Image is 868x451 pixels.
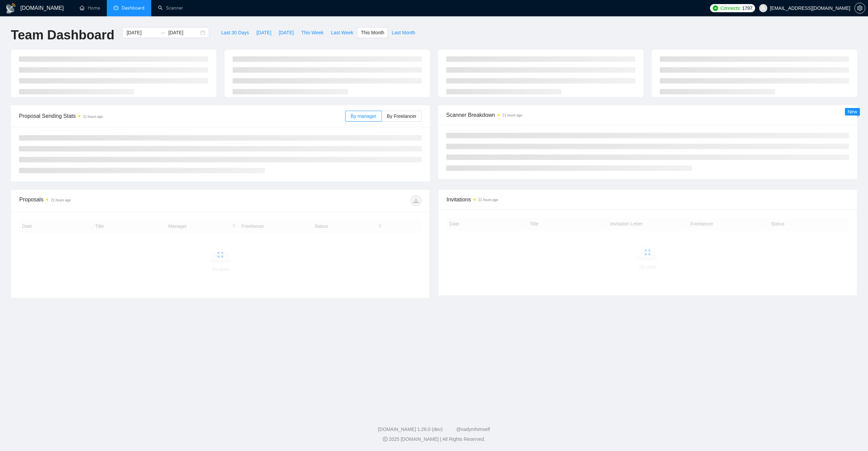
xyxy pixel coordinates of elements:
[378,427,443,432] a: [DOMAIN_NAME] 1.26.0 (dev)
[361,29,384,36] span: This Month
[392,29,415,36] span: Last Month
[301,29,323,36] span: This Week
[217,27,253,38] button: Last 30 Days
[848,109,857,114] span: New
[279,29,294,36] span: [DATE]
[446,111,849,119] span: Scanner Breakdown
[854,5,865,11] a: setting
[19,112,345,120] span: Proposal Sending Stats
[478,198,498,202] time: 21 hours ago
[854,3,865,14] button: setting
[221,29,249,36] span: Last 30 Days
[713,5,718,11] img: upwork-logo.png
[158,5,183,11] a: searchScanner
[387,113,416,119] span: By Freelancer
[51,198,71,202] time: 21 hours ago
[297,27,327,38] button: This Week
[114,5,118,10] span: dashboard
[327,27,357,38] button: Last Week
[19,195,220,206] div: Proposals
[168,29,199,36] input: End date
[5,436,863,443] div: 2025 [DOMAIN_NAME] | All Rights Reserved.
[122,5,144,11] span: Dashboard
[160,30,165,35] span: swap-right
[80,5,100,11] a: homeHome
[331,29,353,36] span: Last Week
[742,4,752,12] span: 1797
[275,27,297,38] button: [DATE]
[357,27,388,38] button: This Month
[253,27,275,38] button: [DATE]
[447,195,849,204] span: Invitations
[761,6,766,11] span: user
[456,427,490,432] a: @vadymhimself
[855,5,865,11] span: setting
[126,29,157,36] input: Start date
[256,29,271,36] span: [DATE]
[383,437,388,441] span: copyright
[11,27,114,43] h1: Team Dashboard
[351,113,376,119] span: By manager
[720,4,741,12] span: Connects:
[5,3,16,14] img: logo
[83,115,103,119] time: 21 hours ago
[388,27,419,38] button: Last Month
[160,30,165,35] span: to
[502,113,522,117] time: 21 hours ago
